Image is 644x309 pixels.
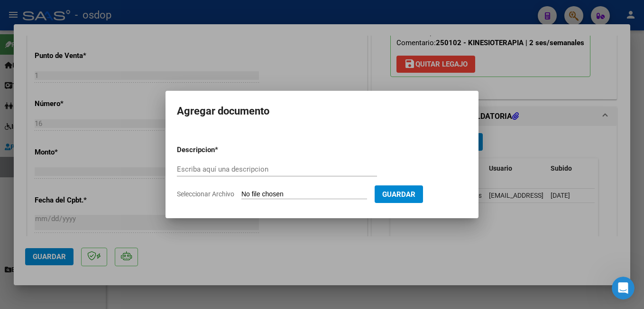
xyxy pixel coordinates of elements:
span: Guardar [382,190,415,199]
iframe: Intercom live chat [612,277,635,299]
h2: Agregar documento [177,102,467,120]
button: Guardar [375,185,423,203]
span: Seleccionar Archivo [177,190,234,198]
p: Descripcion [177,145,264,155]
